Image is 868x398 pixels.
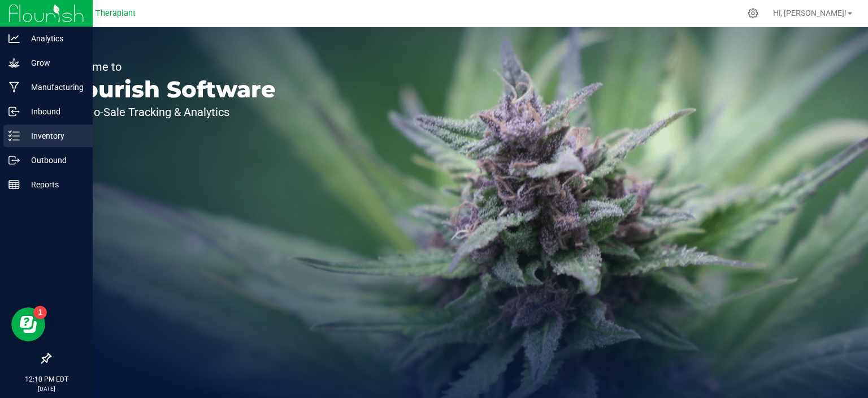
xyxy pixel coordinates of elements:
iframe: Resource center unread badge [33,306,47,319]
p: Analytics [20,32,88,45]
p: Inbound [20,105,88,118]
p: Welcome to [61,61,276,72]
inline-svg: Outbound [8,155,20,166]
inline-svg: Analytics [8,33,20,44]
inline-svg: Manufacturing [8,82,20,93]
p: [DATE] [5,384,88,393]
p: Flourish Software [61,78,276,101]
p: Seed-to-Sale Tracking & Analytics [61,106,276,118]
span: Hi, [PERSON_NAME]! [773,8,847,18]
p: Outbound [20,153,88,167]
inline-svg: Inventory [8,130,20,142]
p: Manufacturing [20,80,88,94]
p: Reports [20,178,88,191]
p: Inventory [20,129,88,143]
div: Manage settings [746,8,760,19]
inline-svg: Grow [8,57,20,69]
span: Theraplant [96,8,136,18]
inline-svg: Reports [8,179,20,190]
inline-svg: Inbound [8,106,20,117]
iframe: Resource center [11,307,45,341]
p: 12:10 PM EDT [5,374,88,384]
p: Grow [20,56,88,70]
